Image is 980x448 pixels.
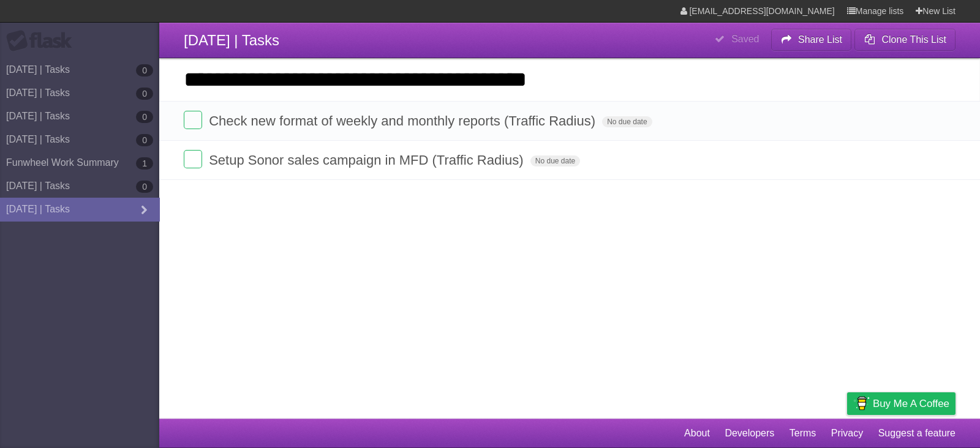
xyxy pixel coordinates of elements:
[878,422,956,445] a: Suggest a feature
[725,422,774,445] a: Developers
[184,111,202,129] label: Done
[798,34,842,45] b: Share List
[854,29,956,51] button: Clone This List
[853,393,870,414] img: Buy me a coffee
[684,422,710,445] a: About
[881,34,946,45] b: Clone This List
[731,34,759,44] b: Saved
[602,116,652,127] span: No due date
[209,152,527,168] span: Setup Sonor sales campaign in MFD (Traffic Radius)
[136,157,153,170] b: 1
[136,111,153,123] b: 0
[136,64,153,77] b: 0
[771,29,852,51] button: Share List
[184,32,279,48] span: [DATE] | Tasks
[136,181,153,193] b: 0
[6,30,80,52] div: Flask
[209,113,598,129] span: Check new format of weekly and monthly reports (Traffic Radius)
[184,150,202,168] label: Done
[873,393,949,414] span: Buy me a coffee
[831,422,863,445] a: Privacy
[136,88,153,100] b: 0
[790,422,816,445] a: Terms
[847,392,956,415] a: Buy me a coffee
[136,134,153,146] b: 0
[530,155,580,166] span: No due date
